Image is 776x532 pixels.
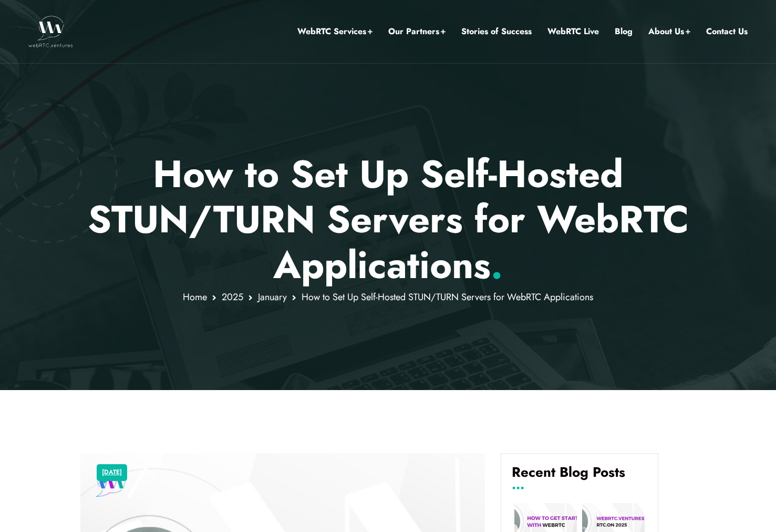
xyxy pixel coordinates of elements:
[297,25,373,38] a: WebRTC Services
[183,290,207,304] a: Home
[258,290,287,304] a: January
[80,151,696,288] p: How to Set Up Self-Hosted STUN/TURN Servers for WebRTC Applications
[102,466,122,479] a: [DATE]
[28,16,73,47] img: WebRTC.ventures
[648,25,690,38] a: About Us
[547,25,599,38] a: WebRTC Live
[491,238,503,292] span: .
[512,464,647,488] h4: Recent Blog Posts
[706,25,748,38] a: Contact Us
[388,25,446,38] a: Our Partners
[461,25,532,38] a: Stories of Success
[302,290,593,304] span: How to Set Up Self-Hosted STUN/TURN Servers for WebRTC Applications
[222,290,243,304] a: 2025
[615,25,633,38] a: Blog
